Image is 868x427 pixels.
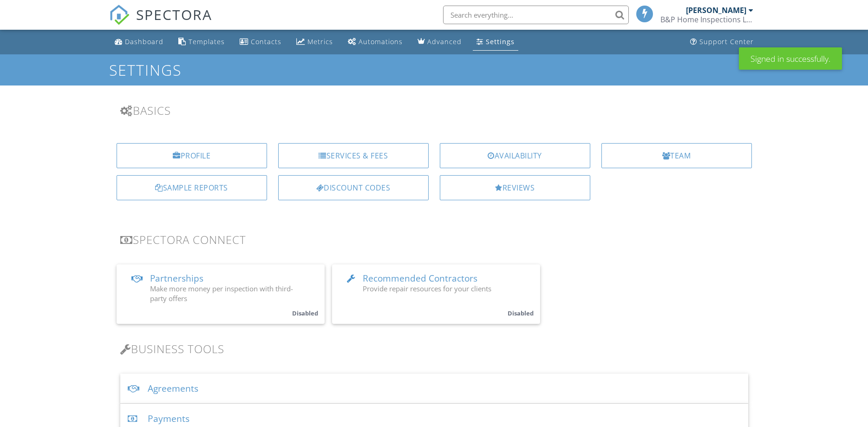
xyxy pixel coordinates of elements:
h1: Settings [109,62,759,78]
a: Settings [473,33,518,51]
div: Settings [486,37,515,46]
div: Dashboard [125,37,163,46]
div: Advanced [427,37,462,46]
a: Profile [117,143,267,168]
a: Partnerships Make more money per inspection with third-party offers Disabled [117,264,325,324]
a: Services & Fees [278,143,429,168]
span: Recommended Contractors [363,272,477,284]
a: Advanced [414,33,465,51]
a: Contacts [236,33,285,51]
a: Availability [440,143,590,168]
a: SPECTORA [109,13,212,32]
a: Reviews [440,175,590,200]
div: Signed in successfully. [739,47,842,70]
a: Discount Codes [278,175,429,200]
div: Contacts [251,37,281,46]
input: Search everything... [443,6,629,24]
span: SPECTORA [136,5,212,24]
div: Agreements [120,374,748,404]
div: B&P Home Inspections LLC [660,15,753,24]
h3: Business Tools [120,342,748,355]
a: Sample Reports [117,175,267,200]
a: Team [601,143,752,168]
small: Disabled [292,309,318,317]
div: Automations [359,37,403,46]
small: Disabled [508,309,534,317]
div: Metrics [307,37,333,46]
a: Templates [175,33,228,51]
a: Recommended Contractors Provide repair resources for your clients Disabled [332,264,540,324]
a: Automations (Basic) [344,33,406,51]
div: Support Center [699,37,754,46]
a: Dashboard [111,33,167,51]
img: The Best Home Inspection Software - Spectora [109,5,130,25]
span: Provide repair resources for your clients [363,284,491,293]
span: Make more money per inspection with third-party offers [150,284,293,303]
span: Partnerships [150,272,203,284]
h3: Basics [120,104,748,117]
h3: Spectora Connect [120,233,748,246]
a: Support Center [686,33,757,51]
div: [PERSON_NAME] [686,6,746,15]
a: Metrics [293,33,337,51]
div: Templates [189,37,225,46]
